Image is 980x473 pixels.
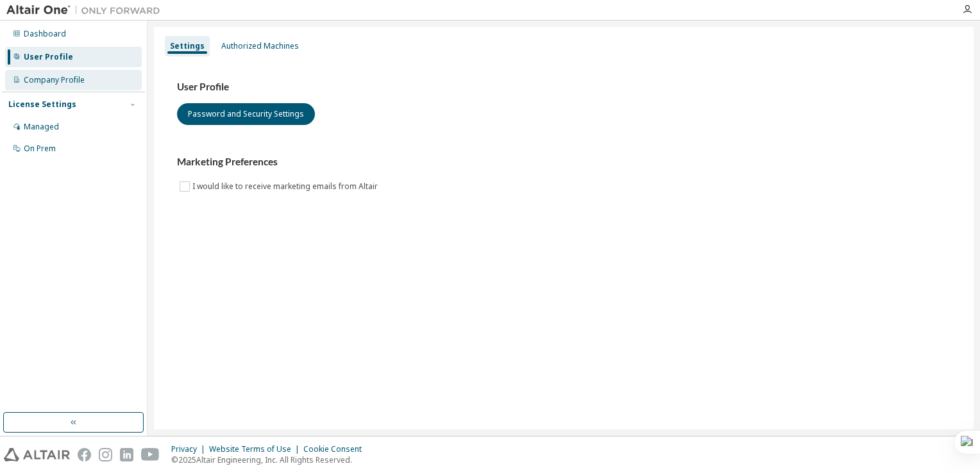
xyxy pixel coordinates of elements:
div: Website Terms of Use [209,444,303,454]
img: instagram.svg [99,448,112,461]
img: Altair One [6,4,167,17]
div: Company Profile [24,75,85,85]
div: License Settings [8,99,76,110]
h3: Marketing Preferences [177,156,950,169]
img: youtube.svg [141,448,160,461]
label: I would like to receive marketing emails from Altair [192,179,380,194]
div: On Prem [24,144,56,154]
h3: User Profile [177,81,950,94]
img: facebook.svg [78,448,91,461]
div: User Profile [24,52,73,62]
img: linkedin.svg [120,448,133,461]
div: Authorized Machines [221,41,299,51]
div: Privacy [171,444,209,454]
p: © 2025 Altair Engineering, Inc. All Rights Reserved. [171,454,369,465]
img: altair_logo.svg [4,448,70,461]
div: Dashboard [24,29,66,39]
button: Password and Security Settings [177,103,315,125]
div: Managed [24,122,59,132]
div: Cookie Consent [303,444,369,454]
div: Settings [170,41,205,51]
